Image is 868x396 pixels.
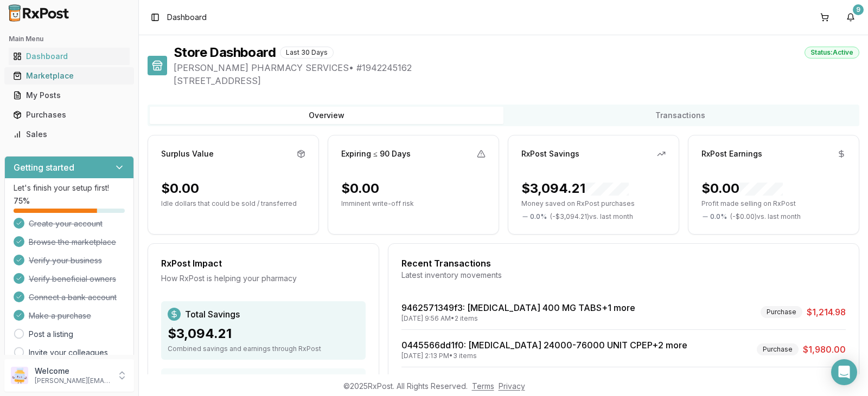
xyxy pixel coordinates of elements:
div: [DATE] 9:56 AM • 2 items [401,314,635,323]
span: 0.0 % [530,212,547,221]
a: Sales [9,125,130,144]
button: Dashboard [4,48,134,65]
a: Dashboard [9,47,130,66]
div: RxPost Earnings [701,148,762,159]
img: User avatar [11,367,28,384]
span: Dashboard [167,12,207,23]
p: Welcome [35,366,110,376]
div: $0.00 [341,180,379,197]
p: [PERSON_NAME][EMAIL_ADDRESS][DOMAIN_NAME] [35,376,110,385]
img: RxPost Logo [4,4,74,22]
span: ( - $3,094.21 ) vs. last month [550,212,633,221]
p: Let's finish your setup first! [14,183,125,193]
div: How RxPost is helping your pharmacy [161,273,366,284]
h1: Store Dashboard [174,44,276,61]
button: My Posts [4,87,134,104]
div: $3,094.21 [521,180,629,197]
a: Marketplace [9,66,130,86]
button: Marketplace [4,67,134,85]
button: 9 [842,9,859,26]
div: 9 [853,4,864,15]
span: $1,980.00 [803,343,846,356]
div: Status: Active [805,47,859,59]
div: Open Intercom Messenger [831,359,857,385]
div: Purchases [13,109,125,120]
button: Sales [4,126,134,143]
div: Last 30 Days [280,47,334,59]
a: Terms [472,381,494,391]
a: My Posts [9,86,130,105]
button: Transactions [503,107,857,124]
span: Create your account [29,218,103,229]
p: Idle dollars that could be sold / transferred [161,199,305,208]
div: RxPost Impact [161,257,366,270]
nav: breadcrumb [167,12,207,23]
span: Connect a bank account [29,292,117,303]
div: Sales [13,129,125,140]
div: Purchase [757,343,799,355]
span: Browse the marketplace [29,237,116,248]
a: Post a listing [29,329,73,340]
button: Overview [150,107,503,124]
h3: Getting started [14,161,74,174]
a: Purchases [9,105,130,125]
span: ( - $0.00 ) vs. last month [730,212,801,221]
div: RxPost Savings [521,148,579,159]
div: Marketplace [13,70,125,81]
span: Verify beneficial owners [29,274,116,284]
div: Recent Transactions [401,257,846,270]
span: Total Savings [185,308,240,321]
div: $3,094.21 [168,325,359,342]
div: Surplus Value [161,148,214,159]
div: Expiring ≤ 90 Days [341,148,411,159]
span: 0.0 % [710,212,727,221]
div: My Posts [13,90,125,101]
span: Verify your business [29,255,102,266]
a: 9462571349f3: [MEDICAL_DATA] 400 MG TABS+1 more [401,302,635,313]
span: 75 % [14,196,30,206]
div: Purchase [761,306,802,318]
a: Privacy [499,381,525,391]
span: $1,214.98 [807,306,846,319]
span: Make a purchase [29,310,91,321]
a: Invite your colleagues [29,347,108,358]
div: Latest inventory movements [401,270,846,281]
div: [DATE] 2:13 PM • 3 items [401,352,687,360]
div: $0.00 [701,180,783,197]
p: Money saved on RxPost purchases [521,199,666,208]
p: Imminent write-off risk [341,199,486,208]
span: [STREET_ADDRESS] [174,74,859,87]
h2: Main Menu [9,35,130,43]
span: [PERSON_NAME] PHARMACY SERVICES • # 1942245162 [174,61,859,74]
button: Purchases [4,106,134,124]
div: Combined savings and earnings through RxPost [168,345,359,353]
div: Dashboard [13,51,125,62]
a: 0445566dd1f0: [MEDICAL_DATA] 24000-76000 UNIT CPEP+2 more [401,340,687,350]
p: Profit made selling on RxPost [701,199,846,208]
div: $0.00 [161,180,199,197]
